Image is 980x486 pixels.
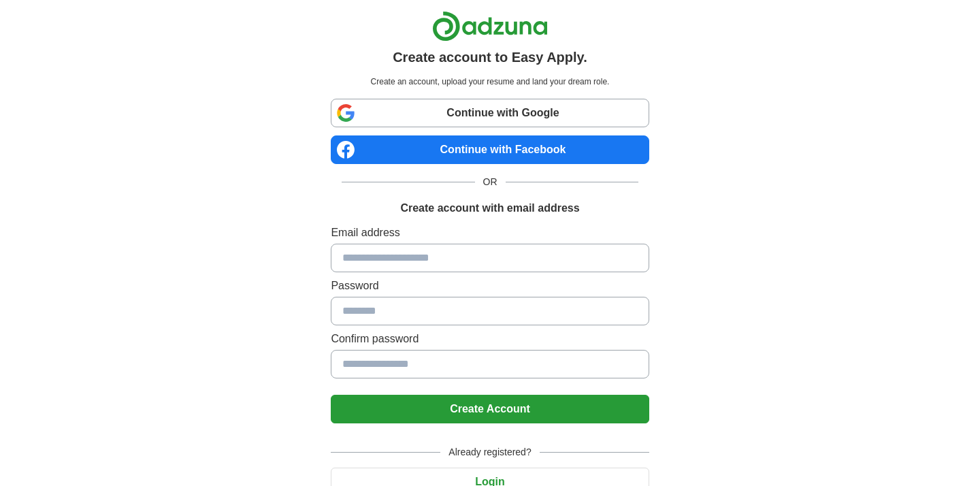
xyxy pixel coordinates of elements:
label: Email address [331,225,649,241]
label: Confirm password [331,331,649,347]
label: Password [331,278,649,294]
span: Already registered? [440,445,539,459]
button: Create Account [331,395,649,423]
a: Continue with Google [331,99,649,127]
p: Create an account, upload your resume and land your dream role. [333,76,646,88]
h1: Create account to Easy Apply. [393,47,587,67]
h1: Create account with email address [400,200,579,216]
img: Adzuna logo [432,11,548,42]
a: Continue with Facebook [331,135,649,164]
span: OR [475,175,506,189]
